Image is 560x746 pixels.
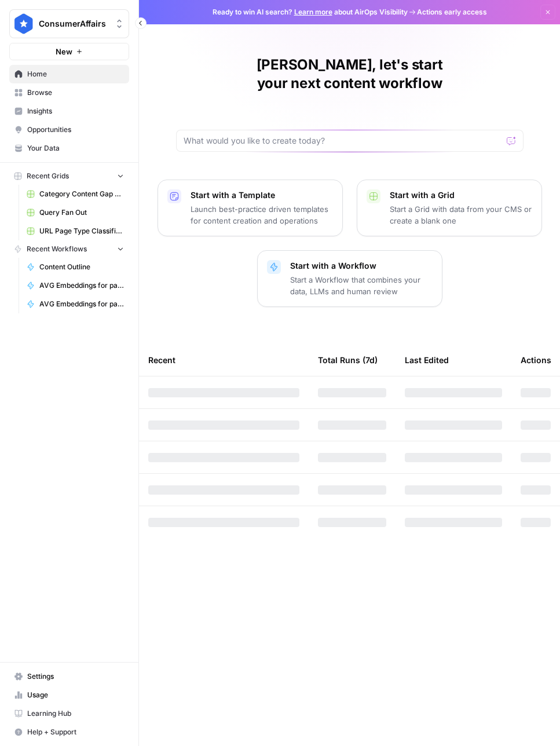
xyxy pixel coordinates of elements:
a: Home [9,65,129,83]
a: Insights [9,102,129,120]
a: Learning Hub [9,704,129,723]
button: Help + Support [9,723,129,741]
span: AVG Embeddings for page and Target Keyword - Using Pasted page content [39,299,124,309]
span: Home [27,69,124,79]
a: AVG Embeddings for page and Target Keyword [21,276,129,295]
a: Learn more [294,8,332,16]
span: Actions early access [417,7,487,17]
div: Total Runs (7d) [318,344,378,376]
p: Start a Workflow that combines your data, LLMs and human review [290,274,433,297]
p: Start a Grid with data from your CMS or create a blank one [390,203,532,226]
button: Start with a WorkflowStart a Workflow that combines your data, LLMs and human review [257,250,442,307]
span: Ready to win AI search? about AirOps Visibility [213,7,408,17]
span: Learning Hub [27,708,124,719]
h1: [PERSON_NAME], let's start your next content workflow [176,56,524,93]
span: AVG Embeddings for page and Target Keyword [39,280,124,291]
span: Usage [27,690,124,700]
span: Your Data [27,143,124,153]
span: Category Content Gap Analysis [39,189,124,199]
span: ConsumerAffairs [39,18,109,30]
p: Launch best-practice driven templates for content creation and operations [191,203,333,226]
span: Browse [27,87,124,98]
a: AVG Embeddings for page and Target Keyword - Using Pasted page content [21,295,129,313]
a: Browse [9,83,129,102]
button: Workspace: ConsumerAffairs [9,9,129,38]
button: Start with a GridStart a Grid with data from your CMS or create a blank one [357,180,542,236]
a: Usage [9,686,129,704]
img: ConsumerAffairs Logo [13,13,34,34]
a: Your Data [9,139,129,158]
span: URL Page Type Classification [39,226,124,236]
span: Insights [27,106,124,116]
a: Query Fan Out [21,203,129,222]
a: Category Content Gap Analysis [21,185,129,203]
div: Last Edited [405,344,449,376]
a: URL Page Type Classification [21,222,129,240]
input: What would you like to create today? [184,135,502,147]
span: Help + Support [27,727,124,737]
span: Content Outline [39,262,124,272]
p: Start with a Grid [390,189,532,201]
span: Settings [27,671,124,682]
button: Start with a TemplateLaunch best-practice driven templates for content creation and operations [158,180,343,236]
span: New [56,46,72,57]
div: Actions [521,344,551,376]
span: Opportunities [27,125,124,135]
span: Recent Grids [27,171,69,181]
a: Opportunities [9,120,129,139]
a: Content Outline [21,258,129,276]
button: New [9,43,129,60]
p: Start with a Workflow [290,260,433,272]
span: Query Fan Out [39,207,124,218]
button: Recent Grids [9,167,129,185]
div: Recent [148,344,299,376]
p: Start with a Template [191,189,333,201]
span: Recent Workflows [27,244,87,254]
a: Settings [9,667,129,686]
button: Recent Workflows [9,240,129,258]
